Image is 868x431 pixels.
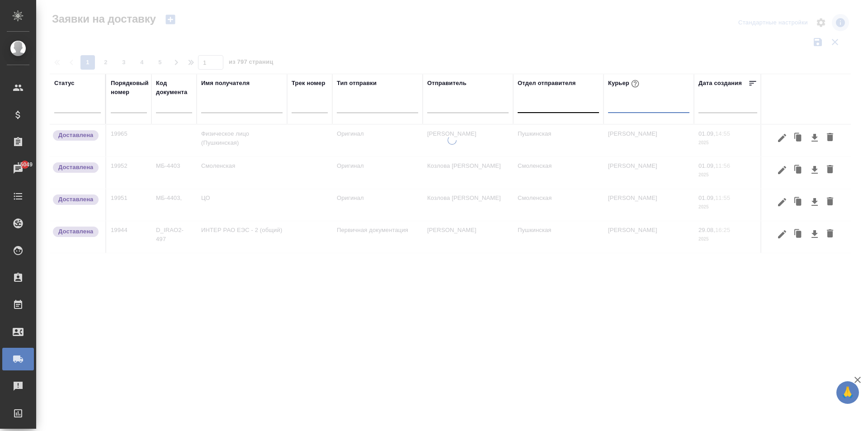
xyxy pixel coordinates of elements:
[52,129,101,142] div: Документы доставлены, фактическая дата доставки проставиться автоматически
[774,194,790,211] button: Редактировать
[807,226,822,243] button: Скачать
[807,194,822,211] button: Скачать
[58,227,93,236] p: Доставлена
[292,79,325,88] div: Трек номер
[822,129,838,147] button: Удалить
[822,226,838,243] button: Удалить
[774,129,790,147] button: Редактировать
[774,161,790,179] button: Редактировать
[156,79,192,97] div: Код документа
[807,129,822,147] button: Скачать
[790,129,807,147] button: Клонировать
[629,78,641,90] button: При выборе курьера статус заявки автоматически поменяется на «Принята»
[111,79,149,97] div: Порядковый номер
[52,161,101,174] div: Документы доставлены, фактическая дата доставки проставиться автоматически
[201,79,250,88] div: Имя получателя
[54,79,75,88] div: Статус
[58,195,93,204] p: Доставлена
[2,158,34,180] a: 15049
[698,79,742,88] div: Дата создания
[790,161,807,179] button: Клонировать
[58,131,93,140] p: Доставлена
[790,226,807,243] button: Клонировать
[774,226,790,243] button: Редактировать
[52,194,101,206] div: Документы доставлены, фактическая дата доставки проставиться автоматически
[337,79,377,88] div: Тип отправки
[836,381,859,404] button: 🙏
[790,194,807,211] button: Клонировать
[608,78,641,90] div: Курьер
[52,226,101,238] div: Документы доставлены, фактическая дата доставки проставиться автоматически
[822,161,838,179] button: Удалить
[807,161,822,179] button: Скачать
[58,163,93,172] p: Доставлена
[518,79,576,88] div: Отдел отправителя
[822,194,838,211] button: Удалить
[427,79,467,88] div: Отправитель
[840,383,855,402] span: 🙏
[12,160,38,169] span: 15049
